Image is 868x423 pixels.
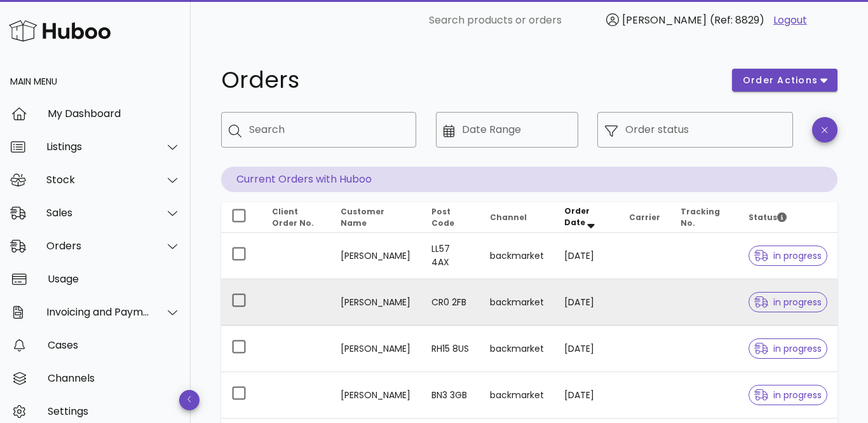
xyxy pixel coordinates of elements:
td: [DATE] [554,372,620,419]
div: Invoicing and Payments [46,306,150,318]
div: Usage [48,273,180,285]
span: Post Code [431,206,454,228]
td: [PERSON_NAME] [330,279,422,326]
td: [PERSON_NAME] [330,372,422,419]
th: Tracking No. [670,202,738,233]
a: Logout [773,13,807,28]
span: in progress [754,251,822,260]
td: BN3 3GB [421,372,480,419]
button: order actions [732,69,837,92]
div: Channels [48,372,180,384]
div: Settings [48,405,180,417]
span: Order Date [564,205,590,228]
td: backmarket [480,326,554,372]
p: Current Orders with Huboo [221,167,837,192]
td: backmarket [480,233,554,279]
td: [DATE] [554,279,620,326]
td: RH15 8US [421,326,480,372]
img: Huboo Logo [9,17,111,45]
td: [DATE] [554,326,620,372]
td: [PERSON_NAME] [330,233,422,279]
h1: Orders [221,69,717,92]
span: Customer Name [341,206,384,228]
div: Orders [46,240,150,252]
td: backmarket [480,372,554,419]
div: My Dashboard [48,107,180,120]
th: Client Order No. [262,202,330,233]
span: in progress [754,298,822,307]
td: [PERSON_NAME] [330,326,422,372]
span: [PERSON_NAME] [622,13,707,27]
th: Status [738,202,837,233]
span: in progress [754,391,822,399]
div: Listings [46,141,150,153]
td: LL57 4AX [421,233,480,279]
span: in progress [754,344,822,353]
span: order actions [742,74,818,87]
span: (Ref: 8829) [710,13,764,27]
span: Client Order No. [272,206,314,228]
span: Tracking No. [681,206,720,228]
td: [DATE] [554,233,620,279]
span: Carrier [629,212,660,223]
th: Order Date: Sorted descending. Activate to remove sorting. [554,202,620,233]
th: Customer Name [330,202,422,233]
th: Carrier [619,202,670,233]
span: Channel [490,212,527,223]
div: Sales [46,207,150,219]
div: Cases [48,339,180,351]
td: backmarket [480,279,554,326]
span: Status [749,212,787,223]
td: CR0 2FB [421,279,480,326]
th: Channel [480,202,554,233]
div: Stock [46,174,150,186]
th: Post Code [421,202,480,233]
